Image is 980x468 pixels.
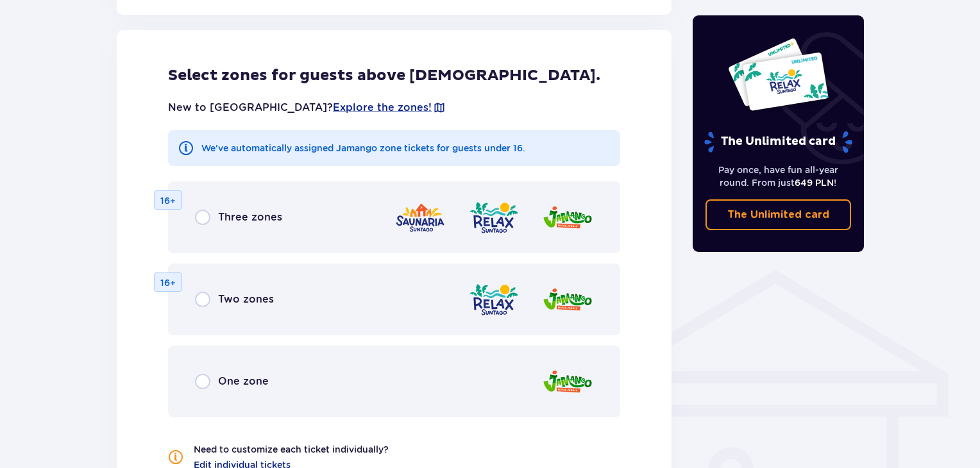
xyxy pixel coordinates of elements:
[542,199,593,236] img: Jamango
[160,276,176,289] p: 16+
[705,199,852,230] a: The Unlimited card
[218,374,269,389] span: One zone
[168,101,446,115] p: New to [GEOGRAPHIC_DATA]?
[218,292,274,306] span: Two zones
[194,443,389,456] p: Need to customize each ticket individually?
[468,281,520,318] img: Relax
[218,210,282,224] span: Three zones
[542,364,593,400] img: Jamango
[795,178,834,188] span: 649 PLN
[201,142,525,155] p: We've automatically assigned Jamango zone tickets for guests under 16.
[542,281,593,318] img: Jamango
[705,163,852,189] p: Pay once, have fun all-year round. From just !
[168,66,620,85] h2: Select zones for guests above [DEMOGRAPHIC_DATA].
[727,37,829,112] img: Two entry cards to Suntago with the word 'UNLIMITED RELAX', featuring a white background with tro...
[160,194,176,207] p: 16+
[727,208,829,222] p: The Unlimited card
[394,199,446,236] img: Saunaria
[468,199,520,236] img: Relax
[333,101,432,115] a: Explore the zones!
[703,131,854,153] p: The Unlimited card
